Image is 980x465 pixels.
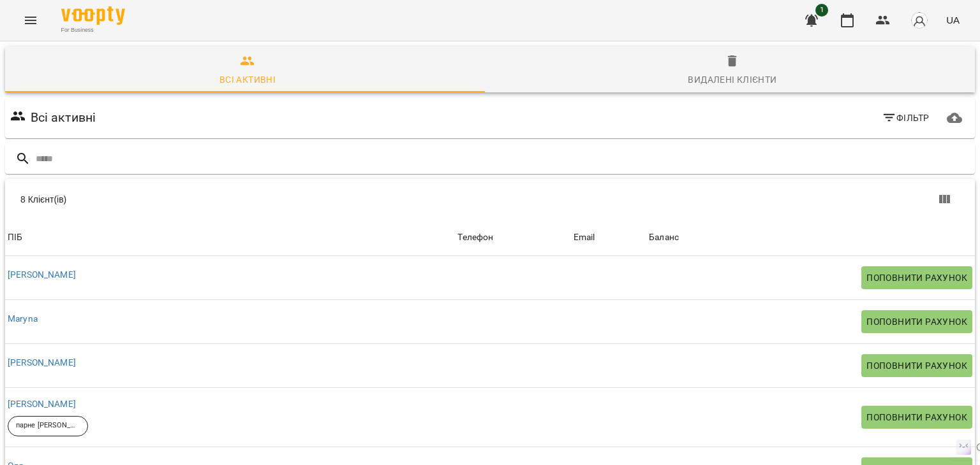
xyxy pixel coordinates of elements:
div: Телефон [457,230,493,245]
button: Поповнити рахунок [861,266,972,289]
div: Email [574,230,595,245]
div: Sort [574,230,595,245]
span: ПІБ [8,230,452,245]
img: avatar_s.png [910,11,928,29]
div: 8 Клієнт(ів) [20,193,498,206]
div: Table Toolbar [5,179,975,220]
span: 1 [815,4,828,17]
span: Поповнити рахунок [866,314,967,329]
span: Фільтр [882,110,930,125]
div: Видалені клієнти [688,72,776,87]
a: [PERSON_NAME] [8,269,76,280]
div: Sort [8,230,22,245]
span: Поповнити рахунок [866,410,967,425]
button: Menu [15,5,46,36]
h6: Всі активні [31,108,96,127]
span: Поповнити рахунок [866,270,967,285]
a: [PERSON_NAME] [8,399,76,409]
button: Поповнити рахунок [861,310,972,333]
div: Sort [457,230,493,245]
span: For Business [61,26,125,34]
button: Фільтр [877,106,935,129]
span: Телефон [457,230,568,245]
a: Maryna [8,313,38,324]
p: парне [PERSON_NAME] [16,420,80,431]
div: парне [PERSON_NAME] [8,416,88,436]
img: Voopty Logo [61,6,125,25]
span: Email [574,230,644,245]
span: UA [946,13,960,27]
button: Поповнити рахунок [861,354,972,377]
button: Поповнити рахунок [861,406,972,429]
span: Поповнити рахунок [866,358,967,373]
span: Баланс [649,230,972,245]
button: Вигляд колонок [929,184,960,215]
div: Sort [649,230,679,245]
a: [PERSON_NAME] [8,357,76,368]
div: Всі активні [219,72,276,87]
button: UA [941,8,965,32]
div: ПІБ [8,230,22,245]
div: Баланс [649,230,679,245]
